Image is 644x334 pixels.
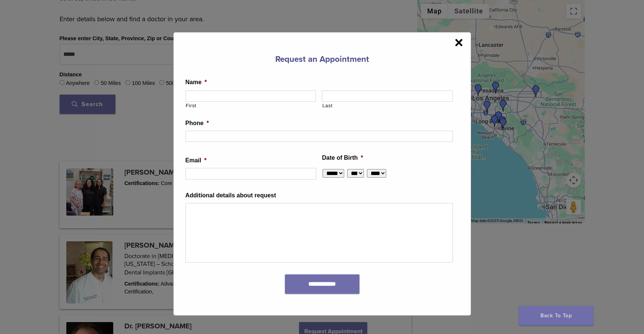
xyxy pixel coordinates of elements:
label: Name [185,79,207,86]
label: Email [185,157,207,165]
a: Back To Top [519,306,593,325]
label: Date of Birth [322,154,363,162]
label: Phone [185,120,209,127]
label: First [186,102,316,109]
h3: Request an Appointment [185,50,459,68]
label: Last [322,102,453,109]
span: × [454,35,463,50]
label: Additional details about request [185,192,276,200]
